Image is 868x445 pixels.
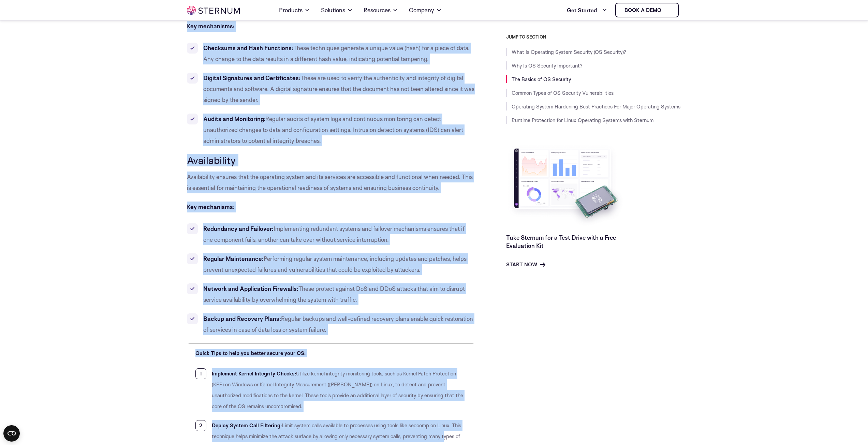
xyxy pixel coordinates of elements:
b: Audits and Monitoring: [203,115,265,122]
b: Network and Application Firewalls: [203,285,298,292]
a: Products [279,1,310,20]
span: Availability ensures that the operating system and its services are accessible and functional whe... [187,173,473,191]
span: These protect against DoS and DDoS attacks that aim to disrupt service availability by overwhelmi... [203,285,465,303]
span: These are used to verify the authenticity and integrity of digital documents and software. A digi... [203,74,474,103]
b: Deploy System Call Filtering: [212,422,282,429]
span: Utilize kernel integrity monitoring tools, such as Kernel Patch Protection (KPP) on Windows or Ke... [212,370,463,410]
img: Take Sternum for a Test Drive with a Free Evaluation Kit [506,143,626,228]
span: Implementing redundant systems and failover mechanisms ensures that if one component fails, anoth... [203,225,465,243]
b: Digital Signatures and Certificates: [203,74,300,81]
img: sternum iot [187,6,240,15]
span: Regular backups and well-defined recovery plans enable quick restoration of services in case of d... [203,315,473,333]
a: Solutions [321,1,353,20]
a: The Basics of OS Security [512,76,571,83]
b: Implement Kernel Integrity Checks: [212,370,296,377]
a: Operating System Hardening Best Practices For Major Operating Systems [512,103,680,110]
b: Redundancy and Failover: [203,225,274,232]
a: Runtime Protection for Linux Operating Systems with Sternum [512,117,653,123]
a: Take Sternum for a Test Drive with a Free Evaluation Kit [506,234,616,249]
b: Checksums and Hash Functions: [203,44,293,51]
span: Availability [187,154,236,166]
span: Performing regular system maintenance, including updates and patches, helps prevent unexpected fa... [203,255,467,273]
a: Company [409,1,442,20]
a: Start Now [506,261,545,269]
a: Resources [364,1,398,20]
a: Common Types of OS Security Vulnerabilities [512,90,614,96]
a: Get Started [567,3,607,17]
b: Backup and Recovery Plans: [203,315,281,322]
b: Key mechanisms: [187,23,235,30]
b: Key mechanisms: [187,203,235,210]
a: Book a demo [615,3,679,17]
span: Regular audits of system logs and continuous monitoring can detect unauthorized changes to data a... [203,115,463,144]
h3: JUMP TO SECTION [506,34,681,40]
b: Regular Maintenance: [203,255,264,262]
img: sternum iot [664,8,670,13]
b: Quick Tips to help you better secure your OS: [195,350,306,356]
button: Open CMP widget [3,425,20,442]
span: These techniques generate a unique value (hash) for a piece of data. Any change to the data resul... [203,44,470,62]
a: What Is Operating System Security (OS Security)? [512,49,626,55]
a: Why Is OS Security Important? [512,62,583,69]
